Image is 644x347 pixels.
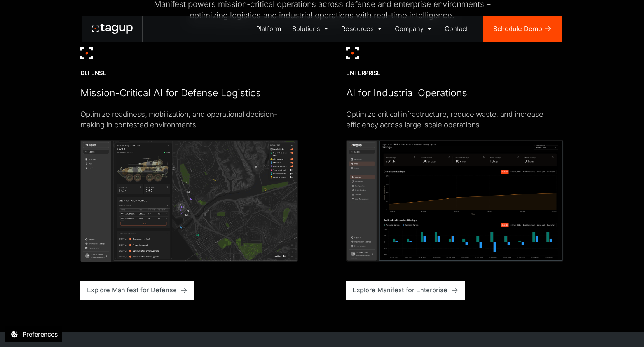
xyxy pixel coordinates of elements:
a: Schedule Demo [483,16,562,42]
a: Resources [336,16,389,42]
div: Schedule Demo [493,24,542,34]
div: Solutions [292,24,320,34]
a: Explore Manifest for Enterprise [346,281,465,300]
a: Company [389,16,439,42]
div: Resources [341,24,374,34]
div: DEFENSE [80,69,106,77]
div: Explore Manifest for Defense [87,285,177,295]
div: Optimize critical infrastructure, reduce waste, and increase efficiency across large-scale operat... [346,109,564,130]
div: ENTERPRISE [346,69,380,77]
div: Explore Manifest for Enterprise [353,285,447,295]
a: Platform [251,16,287,42]
div: Contact [445,24,468,34]
div: AI for Industrial Operations [346,87,467,99]
a: Solutions [287,16,336,42]
div: Optimize readiness, mobilization, and operational decision-making in contested environments. [80,109,298,130]
div: Mission-Critical AI for Defense Logistics [80,87,261,99]
a: Contact [439,16,473,42]
a: Explore Manifest for Defense [80,281,194,300]
div: Company [395,24,424,34]
div: Platform [256,24,281,34]
div: Preferences [23,330,58,339]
